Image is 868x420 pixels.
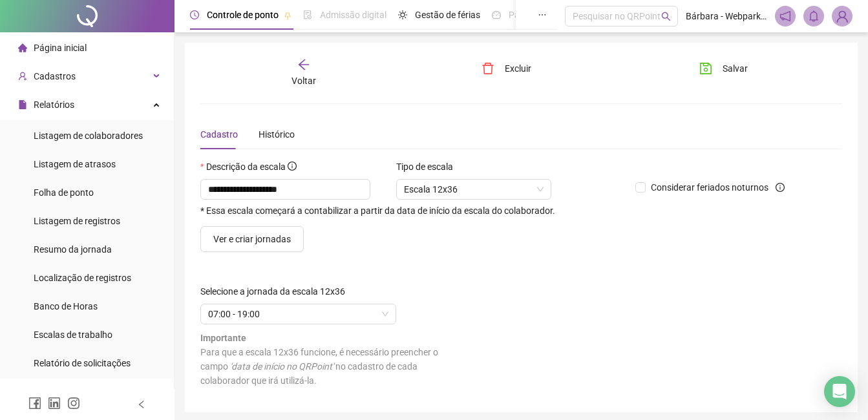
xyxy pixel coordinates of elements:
span: left [137,400,146,409]
span: 'data de início no QRPoint' [230,361,333,372]
span: info-circle [776,183,785,192]
span: notification [779,10,791,22]
span: Cadastros [34,71,76,81]
span: Descrição da escala [206,162,286,172]
span: Considerar feriados noturnos [646,180,774,194]
span: Relatórios [34,100,74,110]
span: Relatório de solicitações [34,358,131,368]
span: Resumo da jornada [34,244,112,255]
span: Importante [200,333,246,343]
span: Bárbara - Webpark estacionamentos [686,9,767,23]
label: Tipo de escala [396,160,461,174]
span: Admissão digital [320,10,386,20]
span: pushpin [284,12,291,19]
span: Salvar [723,61,748,76]
span: Página inicial [34,43,87,53]
button: Excluir [472,58,541,79]
span: Folha de ponto [34,187,94,198]
span: home [18,43,27,52]
span: user-add [18,72,27,81]
span: Painel do DP [509,10,559,20]
span: ellipsis [538,10,547,19]
span: 07:00 - 19:00 [208,304,388,324]
img: 80825 [832,6,852,26]
span: Listagem de registros [34,216,120,226]
span: Gestão de férias [415,10,480,20]
span: clock-circle [190,10,199,19]
span: Voltar [291,76,316,86]
button: Ver e criar jornadas [200,226,304,252]
span: Para que a escala 12x36 funcione, é necessário preencher o campo [200,347,438,372]
span: Localização de registros [34,273,131,283]
span: Escalas de trabalho [34,330,112,340]
div: Histórico [259,127,295,142]
label: Selecione a jornada da escala 12x36 [200,284,354,299]
div: Open Intercom Messenger [824,376,855,407]
span: Banco de Horas [34,301,98,311]
span: linkedin [48,397,61,410]
span: instagram [67,397,80,410]
span: no cadastro de cada colaborador que irá utilizá-la. [200,361,418,386]
span: info-circle [288,162,297,171]
span: Ver e criar jornadas [213,232,291,246]
span: Escala 12x36 [404,180,544,199]
button: Salvar [690,58,757,79]
span: * Essa escala começará a contabilizar a partir da data de início da escala do colaborador. [200,206,555,216]
span: save [699,62,712,75]
span: Cadastro [200,129,238,140]
span: delete [482,62,494,75]
span: file-done [303,10,312,19]
span: file [18,100,27,109]
span: Excluir [505,61,531,76]
span: Controle de ponto [207,10,279,20]
span: Listagem de colaboradores [34,131,143,141]
span: bell [808,10,820,22]
span: dashboard [492,10,501,19]
span: sun [398,10,407,19]
span: arrow-left [297,58,310,71]
span: facebook [28,397,41,410]
span: Listagem de atrasos [34,159,116,169]
span: search [661,12,671,21]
